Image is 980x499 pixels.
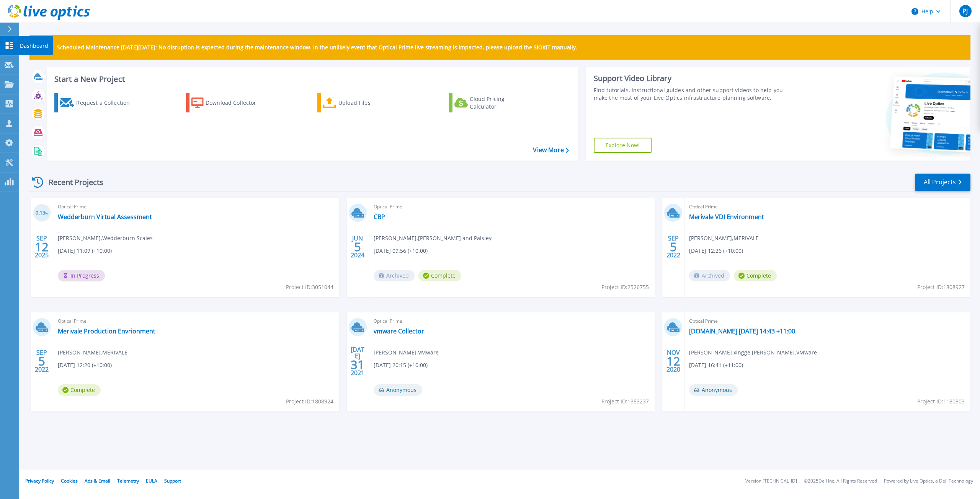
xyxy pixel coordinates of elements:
[962,8,968,14] span: PJ
[57,44,577,50] p: Scheduled Maintenance [DATE][DATE]: No disruption is expected during the maintenance window. In t...
[374,317,650,325] span: Optical Prime
[54,93,140,112] a: Request a Collection
[689,234,759,242] span: [PERSON_NAME] , MERIVALE
[689,348,817,357] span: [PERSON_NAME] xingge [PERSON_NAME] , VMware
[915,174,970,191] a: All Projects
[34,233,49,261] div: SEP 2025
[374,327,424,335] a: vmware Collector
[20,36,48,56] p: Dashboard
[58,247,112,255] span: [DATE] 11:09 (+10:00)
[35,244,49,250] span: 12
[689,327,795,335] a: [DOMAIN_NAME] [DATE] 14:43 +11:00
[418,270,461,281] span: Complete
[689,384,738,396] span: Anonymous
[29,173,114,192] div: Recent Projects
[186,93,271,112] a: Download Collector
[745,479,797,484] li: Version: [TECHNICAL_ID]
[533,146,568,154] a: View More
[601,283,649,291] span: Project ID: 2526755
[666,233,681,261] div: SEP 2022
[804,479,877,484] li: © 2025 Dell Inc. All Rights Reserved
[374,384,422,396] span: Anonymous
[601,397,649,406] span: Project ID: 1353237
[689,361,743,369] span: [DATE] 16:41 (+11:00)
[670,244,677,250] span: 5
[58,203,335,211] span: Optical Prime
[58,327,155,335] a: Merivale Production Envrionment
[374,361,428,369] span: [DATE] 20:15 (+10:00)
[374,348,439,357] span: [PERSON_NAME] , VMware
[351,361,364,368] span: 31
[884,479,973,484] li: Powered by Live Optics, a Dell Technology
[317,93,403,112] a: Upload Files
[594,73,792,83] div: Support Video Library
[374,213,385,221] a: CBP
[374,203,650,211] span: Optical Prime
[374,247,428,255] span: [DATE] 09:56 (+10:00)
[350,347,365,375] div: [DATE] 2021
[354,244,361,250] span: 5
[666,347,681,375] div: NOV 2020
[689,203,966,211] span: Optical Prime
[58,317,335,325] span: Optical Prime
[286,283,333,291] span: Project ID: 3051044
[689,247,743,255] span: [DATE] 12:26 (+10:00)
[164,478,181,484] a: Support
[666,358,680,364] span: 12
[58,348,127,357] span: [PERSON_NAME] , MERIVALE
[58,384,101,396] span: Complete
[594,138,652,153] a: Explore Now!
[146,478,157,484] a: EULA
[470,95,531,111] div: Cloud Pricing Calculator
[689,270,730,281] span: Archived
[338,95,400,111] div: Upload Files
[38,358,45,364] span: 5
[117,478,139,484] a: Telemetry
[34,347,49,375] div: SEP 2022
[58,270,105,281] span: In Progress
[917,283,965,291] span: Project ID: 1808927
[449,93,534,112] a: Cloud Pricing Calculator
[206,95,267,111] div: Download Collector
[58,361,112,369] span: [DATE] 12:20 (+10:00)
[33,209,51,218] h3: 0.13
[45,211,48,215] span: %
[689,317,966,325] span: Optical Prime
[734,270,777,281] span: Complete
[917,397,965,406] span: Project ID: 1180803
[350,233,365,261] div: JUN 2024
[594,86,792,102] div: Find tutorials, instructional guides and other support videos to help you make the most of your L...
[689,213,764,221] a: Merivale VDI Environment
[374,234,492,242] span: [PERSON_NAME] , [PERSON_NAME] and Paisley
[58,213,152,221] a: Wedderburn Virtual Assessment
[286,397,333,406] span: Project ID: 1808924
[374,270,415,281] span: Archived
[76,95,137,111] div: Request a Collection
[85,478,110,484] a: Ads & Email
[54,75,568,83] h3: Start a New Project
[58,234,153,242] span: [PERSON_NAME] , Wedderburn Scales
[61,478,78,484] a: Cookies
[25,478,54,484] a: Privacy Policy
